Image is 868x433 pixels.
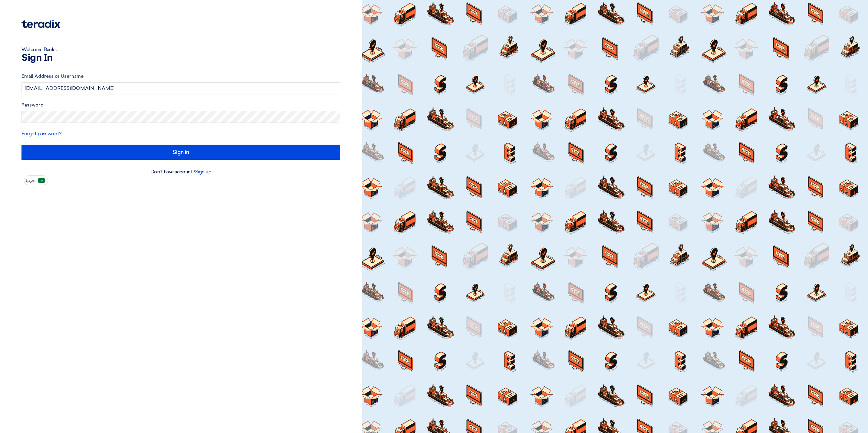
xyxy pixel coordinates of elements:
label: Email Address or Username [21,73,340,80]
input: Sign in [21,145,340,160]
img: ar-AR.png [38,178,45,183]
div: Welcome Back ... [21,46,340,53]
h1: Sign In [21,53,340,63]
label: Password [21,102,340,109]
a: Sign up [195,169,212,175]
a: Forgot password? [21,131,61,136]
button: العربية [24,175,48,185]
span: العربية [25,179,36,183]
input: Enter your business email or username [21,82,340,94]
div: Don't have account? [21,168,340,175]
img: Teradix logo [21,20,60,28]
